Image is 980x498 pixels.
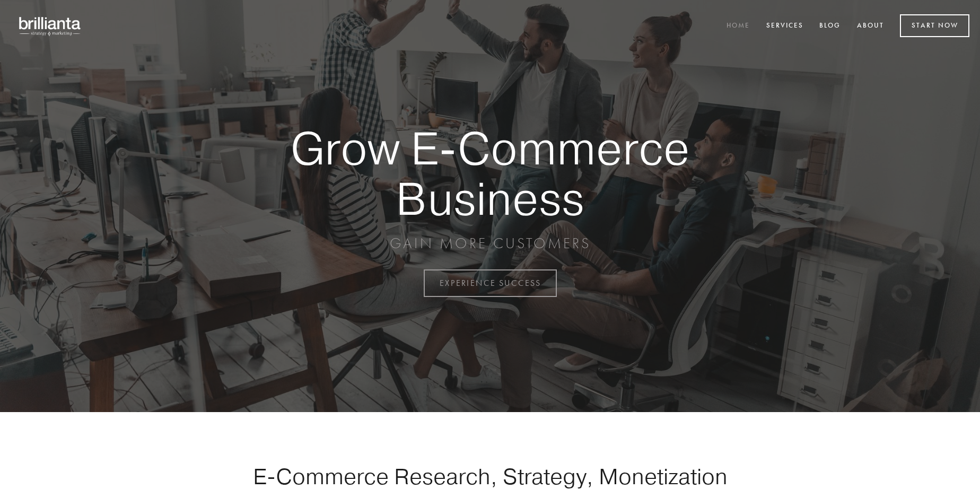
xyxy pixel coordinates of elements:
img: brillianta - research, strategy, marketing [11,11,90,41]
a: EXPERIENCE SUCCESS [424,269,557,297]
a: About [850,18,891,35]
a: Start Now [900,14,969,37]
strong: Grow E-Commerce Business [253,123,727,223]
a: Home [720,18,757,35]
p: GAIN MORE CUSTOMERS [253,234,727,253]
a: Services [759,18,810,35]
a: Blog [812,18,847,35]
h1: E-Commerce Research, Strategy, Monetization [220,463,760,490]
